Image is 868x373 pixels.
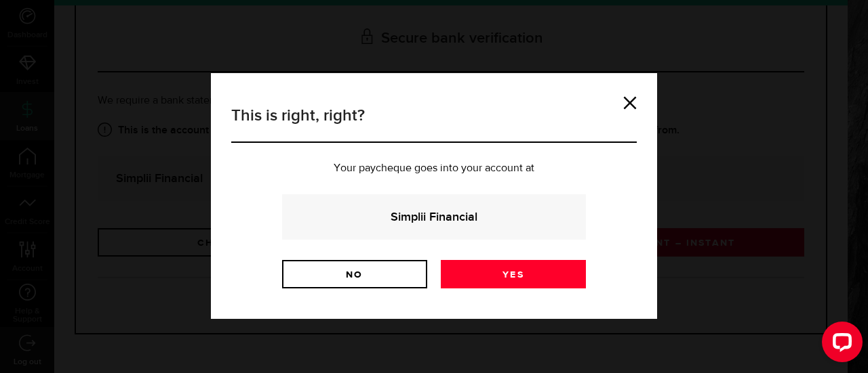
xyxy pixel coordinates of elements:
[231,104,637,143] h3: This is right, right?
[231,163,637,174] p: Your paycheque goes into your account at
[811,316,868,373] iframe: LiveChat chat widget
[441,260,586,288] a: Yes
[300,208,568,226] strong: Simplii Financial
[282,260,427,288] a: No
